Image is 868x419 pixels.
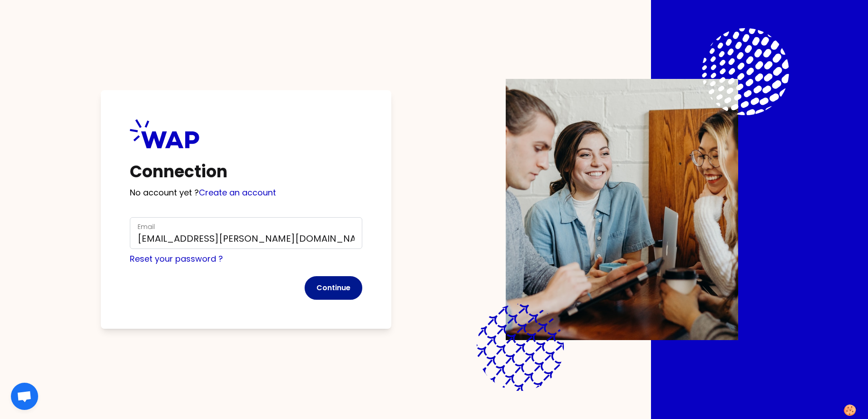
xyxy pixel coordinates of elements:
h1: Connection [130,163,362,181]
p: No account yet ? [130,186,362,199]
button: Continue [305,276,362,300]
a: Reset your password ? [130,253,223,264]
a: Create an account [199,187,276,198]
img: Description [506,79,738,340]
label: Email [138,222,155,231]
div: Ouvrir le chat [11,383,38,410]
